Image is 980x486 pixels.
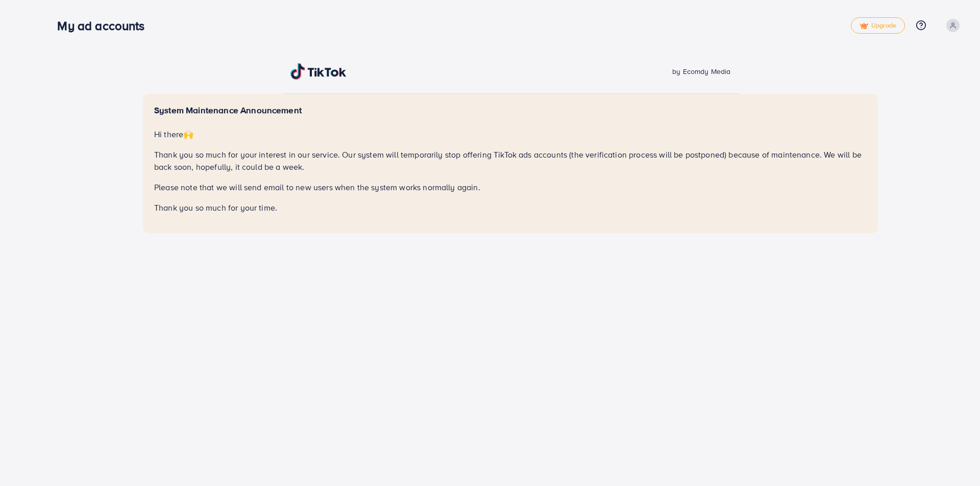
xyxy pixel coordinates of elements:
[860,22,896,30] span: Upgrade
[57,18,153,33] h3: My ad accounts
[154,201,867,214] p: Thank you so much for your time.
[860,22,868,30] img: tick
[154,128,867,140] p: Hi there
[672,66,730,76] span: by Ecomdy Media
[290,63,347,80] img: TikTok
[851,17,905,34] a: tickUpgrade
[154,105,867,116] h5: System Maintenance Announcement
[154,148,867,173] p: Thank you so much for your interest in our service. Our system will temporarily stop offering Tik...
[154,181,867,193] p: Please note that we will send email to new users when the system works normally again.
[183,129,193,140] span: 🙌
